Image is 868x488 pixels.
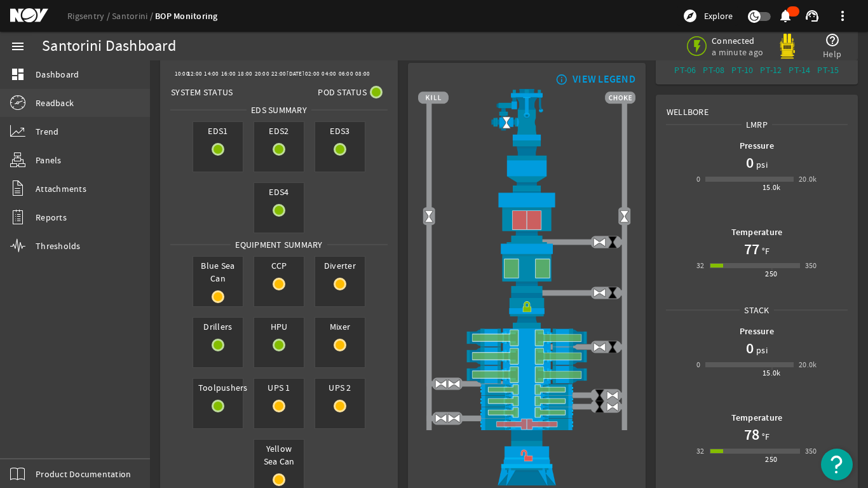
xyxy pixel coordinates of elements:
[827,1,858,31] button: more_vert
[175,70,189,78] text: 10:00
[418,395,635,407] img: PipeRamOpen.png
[593,236,606,249] img: ValveOpen.png
[704,10,733,22] span: Explore
[712,46,766,58] span: a minute ago
[593,341,606,354] img: ValveOpen.png
[36,211,67,224] span: Reports
[315,122,365,140] span: EDS3
[247,104,311,116] span: EDS SUMMARY
[418,191,635,242] img: UpperAnnularClose.png
[418,140,635,191] img: FlexJoint.png
[171,86,233,98] span: System Status
[318,86,367,98] span: Pod Status
[759,64,783,76] div: PT-12
[696,445,705,457] div: 32
[606,341,620,354] img: ValveClose.png
[10,67,25,82] mat-icon: dashboard
[759,245,770,257] span: °F
[805,259,817,272] div: 350
[36,125,58,138] span: Trend
[418,407,635,418] img: PipeRamOpen.png
[315,318,365,335] span: Mixer
[355,70,370,78] text: 08:00
[821,449,853,480] button: Open Resource Center
[746,338,754,358] h1: 0
[740,304,773,316] span: Stack
[500,116,513,129] img: Valve2Open.png
[763,181,781,194] div: 15.0k
[799,358,817,371] div: 20.0k
[418,89,635,140] img: RiserAdapter.png
[593,287,606,300] img: ValveOpen.png
[804,8,820,24] mat-icon: support_agent
[254,257,304,274] span: CCP
[731,64,754,76] div: PT-10
[447,412,461,425] img: ValveOpen.png
[42,40,176,53] div: Santorini Dashboard
[315,257,365,274] span: Diverter
[36,154,62,166] span: Panels
[254,318,304,335] span: HPU
[418,293,635,329] img: RiserConnectorLock.png
[254,122,304,140] span: EDS2
[36,468,131,480] span: Product Documentation
[731,412,783,424] b: Temperature
[315,379,365,396] span: UPS 2
[322,70,336,78] text: 04:00
[825,32,840,48] mat-icon: help_outline
[765,268,777,280] div: 250
[423,210,436,223] img: Valve2Open.png
[418,418,635,430] img: PipeRamClose.png
[155,10,218,22] a: BOP Monitoring
[823,48,841,60] span: Help
[754,344,768,356] span: psi
[36,97,74,109] span: Readback
[740,325,774,337] b: Pressure
[36,182,86,195] span: Attachments
[418,347,635,365] img: ShearRamOpen.png
[254,379,304,396] span: UPS 1
[447,377,461,391] img: ValveOpen.png
[799,173,817,186] div: 20.0k
[606,287,620,300] img: ValveClose.png
[593,400,606,414] img: ValveClose.png
[746,152,754,173] h1: 0
[744,239,759,259] h1: 77
[788,64,811,76] div: PT-14
[606,389,620,402] img: ValveOpen.png
[712,35,766,46] span: Connected
[418,430,635,485] img: WellheadConnectorUnlock.png
[778,8,793,24] mat-icon: notifications
[193,379,243,396] span: Toolpushers
[696,259,705,272] div: 32
[418,329,635,347] img: ShearRamOpen.png
[255,70,269,78] text: 20:00
[775,34,800,59] img: Yellowpod.svg
[187,70,202,78] text: 12:00
[238,70,252,78] text: 18:00
[435,377,448,391] img: ValveOpen.png
[744,424,759,445] h1: 78
[36,68,79,81] span: Dashboard
[606,236,620,249] img: ValveClose.png
[742,118,772,131] span: LMRP
[231,238,327,251] span: Equipment Summary
[618,210,631,223] img: Valve2Open.png
[805,445,817,457] div: 350
[682,8,698,24] mat-icon: explore
[740,140,774,152] b: Pressure
[674,64,697,76] div: PT-06
[696,358,700,371] div: 0
[67,10,112,22] a: Rigsentry
[305,70,320,78] text: 02:00
[287,70,304,78] text: [DATE]
[702,64,726,76] div: PT-08
[817,64,840,76] div: PT-15
[606,400,620,414] img: ValveOpen.png
[759,430,770,443] span: °F
[435,412,448,425] img: ValveOpen.png
[418,242,635,292] img: LowerAnnularOpen.png
[339,70,353,78] text: 06:00
[271,70,286,78] text: 22:00
[763,367,781,379] div: 15.0k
